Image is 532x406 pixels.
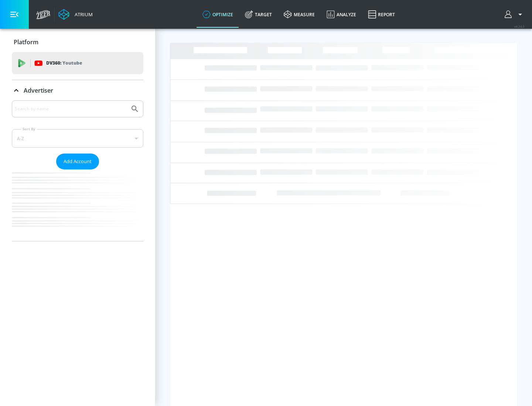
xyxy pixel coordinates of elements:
span: v 4.24.0 [514,24,525,28]
a: Atrium [58,9,93,20]
div: A-Z [12,129,143,148]
div: Advertiser [12,100,143,241]
span: Add Account [64,157,92,166]
label: Sort By [21,127,37,131]
nav: list of Advertiser [12,169,143,241]
div: Platform [12,32,143,52]
div: DV360: Youtube [12,52,143,74]
button: Add Account [56,154,99,169]
a: Report [362,1,401,28]
p: Advertiser [24,86,53,94]
p: DV360: [46,59,82,67]
input: Search by name [15,104,127,114]
a: measure [278,1,321,28]
a: Analyze [321,1,362,28]
a: optimize [197,1,239,28]
p: Youtube [62,59,82,67]
p: Platform [14,38,38,46]
div: Advertiser [12,80,143,101]
a: Target [239,1,278,28]
div: Atrium [72,11,93,18]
